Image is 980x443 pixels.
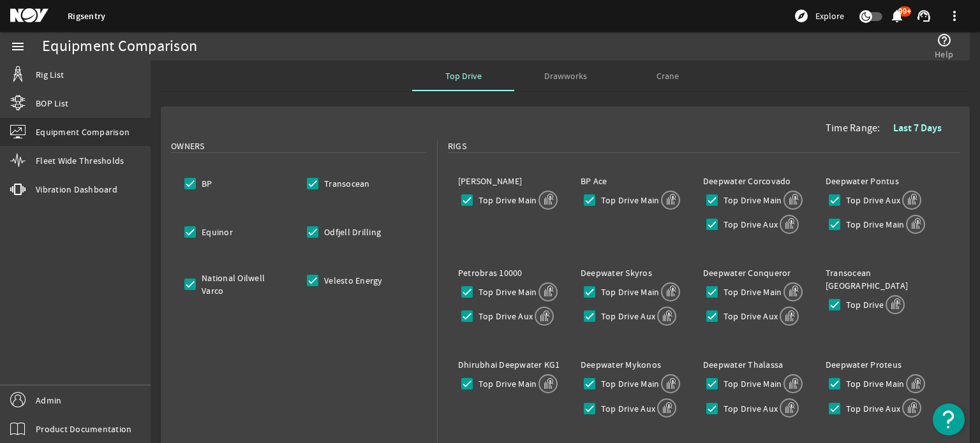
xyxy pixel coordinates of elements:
[935,48,953,61] span: Help
[843,402,900,415] label: Top Drive Aux
[36,97,68,110] span: BOP List
[598,310,655,323] label: Top Drive Aux
[10,182,26,197] mat-icon: vibration
[581,175,607,187] label: BP Ace
[826,175,899,187] label: Deepwater Pontus
[199,226,233,238] label: Equinor
[598,286,660,298] label: Top Drive Main
[939,1,970,31] button: more_vert
[448,140,466,152] span: Rigs
[199,272,283,297] label: National Oilwell Varco
[42,40,197,53] div: Equipment Comparison
[476,286,537,298] label: Top Drive Main
[826,267,908,291] label: Transocean [GEOGRAPHIC_DATA]
[721,286,782,298] label: Top Drive Main
[36,394,61,407] span: Admin
[581,359,661,370] label: Deepwater Mykonos
[458,175,522,187] label: [PERSON_NAME]
[703,359,783,370] label: Deepwater Thalassa
[794,8,809,24] mat-icon: explore
[458,359,560,370] label: Dhirubhai Deepwater KG1
[68,10,105,22] a: Rigsentry
[721,194,782,207] label: Top Drive Main
[843,218,905,231] label: Top Drive Main
[36,154,124,167] span: Fleet Wide Thresholds
[843,194,900,207] label: Top Drive Aux
[36,68,64,81] span: Rig List
[815,10,844,22] span: Explore
[937,33,952,48] mat-icon: help_outline
[171,140,205,152] span: Owners
[703,267,791,279] label: Deepwater Conqueror
[322,177,370,190] label: Transocean
[476,310,533,323] label: Top Drive Aux
[598,402,655,415] label: Top Drive Aux
[10,39,26,54] mat-icon: menu
[826,117,960,140] div: Time Range:
[458,267,523,279] label: Petrobras 10000
[843,298,884,311] label: Top Drive
[721,402,778,415] label: Top Drive Aux
[598,377,660,390] label: Top Drive Main
[721,310,778,323] label: Top Drive Aux
[826,359,902,370] label: Deepwater Proteus
[36,126,130,138] span: Equipment Comparison
[36,183,117,196] span: Vibration Dashboard
[883,117,952,140] button: Last 7 Days
[199,177,212,190] label: BP
[889,8,905,24] mat-icon: notifications
[322,226,381,238] label: Odfjell Drilling
[544,71,587,80] span: Drawworks
[703,175,791,187] label: Deepwater Corcovado
[933,403,965,435] button: Open Resource Center
[322,274,383,287] label: Velesto Energy
[721,218,778,231] label: Top Drive Aux
[476,377,537,390] label: Top Drive Main
[843,377,905,390] label: Top Drive Main
[445,71,482,80] span: Top Drive
[581,267,652,279] label: Deepwater Skyros
[36,423,131,435] span: Product Documentation
[916,8,932,24] mat-icon: support_agent
[721,377,782,390] label: Top Drive Main
[476,194,537,207] label: Top Drive Main
[893,121,942,134] b: Last 7 Days
[890,10,903,23] button: 99+
[598,194,660,207] label: Top Drive Main
[657,71,679,80] span: Crane
[789,6,849,26] button: Explore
